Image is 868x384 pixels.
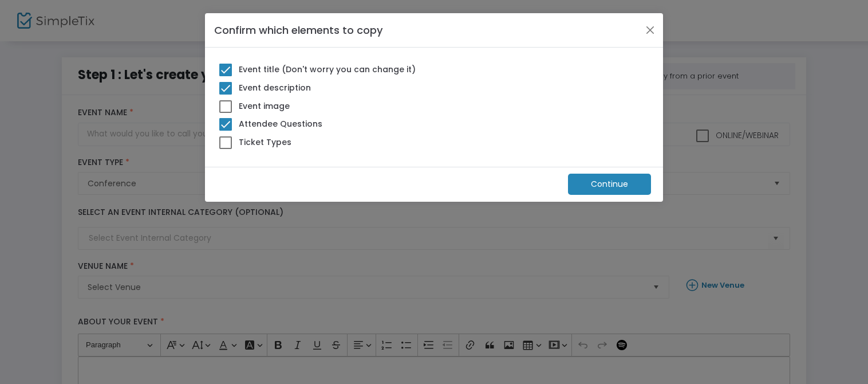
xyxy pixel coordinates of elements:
[236,82,311,93] span: Event description
[236,118,322,130] span: Attendee Questions
[236,136,291,148] span: Ticket Types
[214,22,383,38] h4: Confirm which elements to copy
[568,174,651,195] m-button: Continue
[643,22,658,37] button: Close
[236,100,290,112] span: Event image
[236,64,416,75] span: Event title (Don't worry you can change it)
